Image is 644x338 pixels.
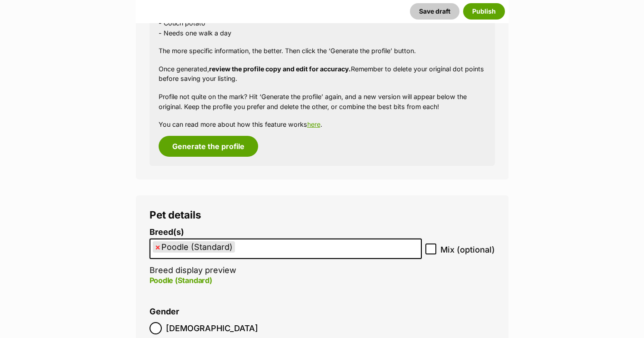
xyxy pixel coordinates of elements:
[155,241,160,253] span: ×
[166,322,258,334] span: [DEMOGRAPHIC_DATA]
[440,244,495,256] span: Mix (optional)
[150,209,201,221] span: Pet details
[410,3,459,20] button: Save draft
[159,119,486,129] p: You can read more about how this feature works .
[153,241,235,253] li: Poodle (Standard)
[463,3,505,20] button: Publish
[307,120,320,128] a: here
[209,65,351,73] strong: review the profile copy and edit for accuracy.
[159,92,486,111] p: Profile not quite on the mark? Hit ‘Generate the profile’ again, and a new version will appear be...
[159,46,486,55] p: The more specific information, the better. Then click the ‘Generate the profile’ button.
[150,228,422,295] li: Breed display preview
[150,307,179,317] label: Gender
[159,64,486,84] p: Once generated, Remember to delete your original dot points before saving your listing.
[150,275,422,286] p: Poodle (Standard)
[150,228,422,237] label: Breed(s)
[159,136,258,157] button: Generate the profile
